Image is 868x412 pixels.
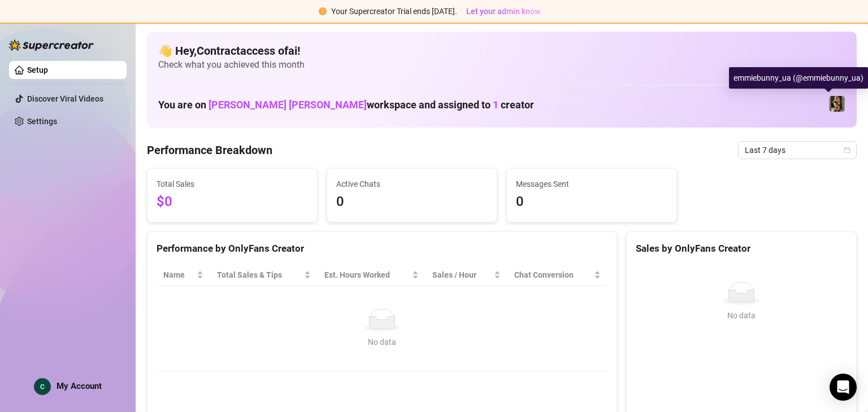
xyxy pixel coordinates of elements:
span: $0 [157,191,308,213]
span: Chat Conversion [514,269,592,281]
h4: 👋 Hey, Contractaccess ofai ! [158,43,845,59]
div: Sales by OnlyFans Creator [636,241,847,256]
span: Messages Sent [516,178,667,190]
h4: Performance Breakdown [147,142,272,158]
th: Chat Conversion [507,264,608,286]
span: exclamation-circle [319,7,327,15]
a: Setup [27,65,48,74]
div: Open Intercom Messenger [830,374,857,401]
span: Total Sales [157,178,308,190]
img: ACg8ocKWXE652D5VSTmQArDzfFT9NMd3V7aVwqhVSf1oej-URlLJxg=s96-c [34,379,50,395]
div: No data [168,336,596,348]
span: Let your admin know [466,7,540,16]
span: 0 [516,191,667,213]
span: Your Supercreator Trial ends [DATE]. [331,7,457,16]
th: Name [157,264,210,286]
div: Performance by OnlyFans Creator [157,241,607,256]
a: Settings [27,117,57,126]
h1: You are on workspace and assigned to creator [158,99,534,111]
span: calendar [844,147,850,154]
a: Discover Viral Videos [27,94,103,103]
th: Total Sales & Tips [210,264,318,286]
span: [PERSON_NAME] [PERSON_NAME] [209,99,367,111]
div: emmiebunny_ua (@emmiebunny_ua) [729,67,868,89]
img: emmiebunny_ua [829,96,845,112]
span: My Account [57,381,102,391]
span: 0 [336,191,488,213]
div: No data [640,309,843,322]
span: Total Sales & Tips [217,269,302,281]
span: Sales / Hour [432,269,491,281]
span: 1 [493,99,498,111]
span: Name [163,269,194,281]
div: Est. Hours Worked [324,269,410,281]
span: Last 7 days [745,142,850,159]
button: Let your admin know [462,5,545,18]
span: Check what you achieved this month [158,59,845,71]
span: Active Chats [336,178,488,190]
th: Sales / Hour [426,264,507,286]
img: logo-BBDzfeDw.svg [9,40,94,51]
